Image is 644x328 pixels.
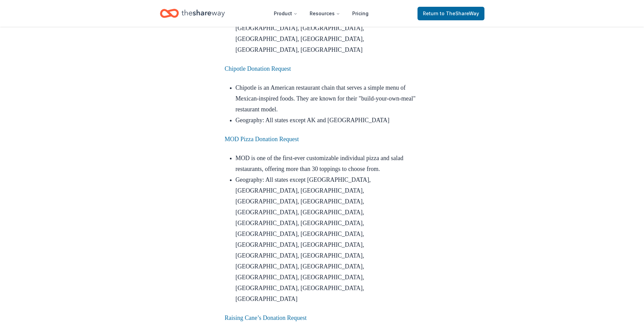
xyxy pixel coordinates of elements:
a: Home [160,5,225,21]
span: to TheShareWay [440,10,479,16]
li: Geography: All states except AK and [GEOGRAPHIC_DATA] [236,115,420,126]
button: Product [268,7,303,20]
li: Chipotle is an American restaurant chain that serves a simple menu of Mexican-inspired foods. The... [236,82,420,115]
li: Geography: All states except [GEOGRAPHIC_DATA], [GEOGRAPHIC_DATA], [GEOGRAPHIC_DATA], [GEOGRAPHIC... [236,174,420,304]
a: MOD Pizza Donation Request [225,136,299,143]
a: Raising Cane’s Donation Request [225,314,307,321]
nav: Main [268,5,374,21]
a: Returnto TheShareWay [418,7,484,20]
button: Resources [304,7,345,20]
a: Chipotle Donation Request [225,65,291,72]
span: Return [423,9,479,18]
a: Pricing [347,7,374,20]
li: MOD is one of the first-ever customizable individual pizza and salad restaurants, offering more t... [236,153,420,174]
